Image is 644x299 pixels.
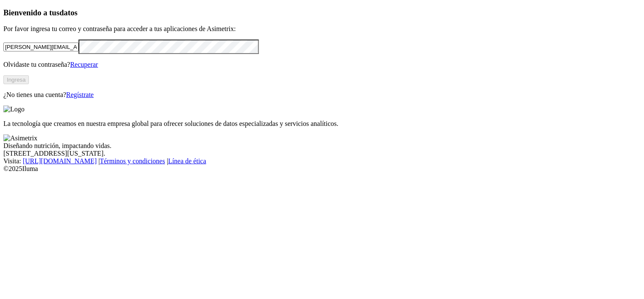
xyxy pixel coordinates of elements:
p: La tecnología que creamos en nuestra empresa global para ofrecer soluciones de datos especializad... [3,120,641,128]
img: Asimetrix [3,134,37,142]
p: Olvidaste tu contraseña? [3,61,641,68]
a: Recuperar [70,61,98,68]
div: Diseñando nutrición, impactando vidas. [3,142,641,150]
a: Términos y condiciones [100,157,165,165]
div: © 2025 Iluma [3,165,641,173]
p: Por favor ingresa tu correo y contraseña para acceder a tus aplicaciones de Asimetrix: [3,25,641,33]
a: Línea de ética [168,157,206,165]
input: Tu correo [3,43,79,51]
button: Ingresa [3,75,29,84]
img: Logo [3,105,25,113]
div: Visita : | | [3,157,641,165]
h3: Bienvenido a tus [3,8,641,17]
div: [STREET_ADDRESS][US_STATE]. [3,150,641,157]
a: Regístrate [66,91,94,98]
a: [URL][DOMAIN_NAME] [23,157,97,165]
p: ¿No tienes una cuenta? [3,91,641,99]
span: datos [59,8,78,17]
